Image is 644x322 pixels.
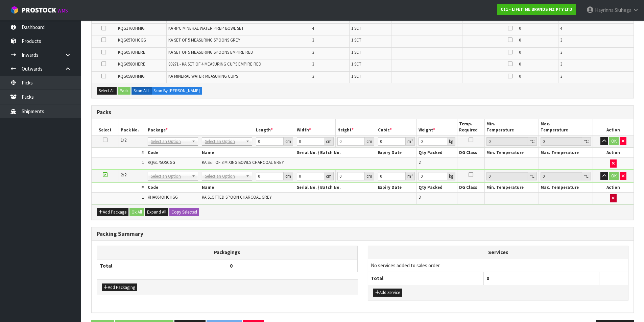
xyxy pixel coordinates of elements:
span: 2/2 [121,172,126,178]
div: kg [447,137,455,146]
span: KHA004OHCHGG [148,194,178,200]
th: Cubic [376,119,417,135]
span: 0 [486,275,489,281]
button: Select All [97,87,117,95]
th: Serial No. / Batch No. [295,148,376,158]
th: Name [200,148,295,158]
th: # [92,148,146,158]
div: ℃ [528,172,537,180]
span: Select an Option [151,138,189,146]
th: Expiry Date [376,148,417,158]
span: 0 [519,37,521,43]
th: Max. Temperature [539,148,593,158]
button: Copy Selected [169,208,199,216]
span: Siuhega [615,7,631,13]
div: ℃ [582,137,591,146]
span: KA MINERAL WATER MEASURING CUPS [168,73,238,79]
span: 1 SCT [351,37,361,43]
th: Expiry Date [376,183,417,193]
span: 0 [519,25,521,31]
div: cm [324,172,334,180]
th: Serial No. / Batch No. [295,183,376,193]
div: ℃ [582,172,591,180]
span: 3 [560,61,562,67]
span: Hayrinna [595,7,614,13]
span: 3 [312,37,314,43]
th: Name [200,183,295,193]
span: 1 [142,159,144,165]
span: KA SLOTTED SPOON CHARCOAL GREY [202,194,271,200]
span: 3 [312,61,314,67]
button: OK [609,137,619,145]
span: 0 [519,73,521,79]
span: KA 4PC MINERAL WATER PREP BOWL SET [168,25,244,31]
span: Select an Option [205,172,243,180]
span: KA SET OF 3 MIXING BOWLS CHARCOAL GREY [202,159,284,165]
th: Total [97,259,227,272]
sup: 3 [411,173,413,177]
span: KQG057OHCGG [118,37,146,43]
th: Qty Packed [417,183,457,193]
th: Total [368,272,484,285]
span: KQG058OHERE [118,61,145,67]
span: 4 [560,25,562,31]
div: cm [365,172,374,180]
th: DG Class [457,148,484,158]
th: Min. Temperature [484,119,539,135]
span: 80271 - KA SET OF 4 MEASURING CUPS EMPIRE RED [168,61,261,67]
span: ProStock [22,6,56,15]
span: 3 [560,73,562,79]
h3: Packing Summary [97,231,628,237]
a: C11 - LIFETIME BRANDS NZ PTY LTD [497,4,576,15]
th: Code [146,183,200,193]
span: 0 [519,61,521,67]
span: 0 [519,49,521,55]
th: Length [254,119,295,135]
span: KQG176OHMIG [118,25,145,31]
th: Services [368,246,628,259]
small: WMS [57,7,68,14]
div: m [406,172,415,180]
span: 3 [312,73,314,79]
span: KQG057OHERE [118,49,145,55]
span: 3 [560,37,562,43]
div: cm [284,137,293,146]
th: Weight [417,119,457,135]
h3: Packs [97,109,628,116]
span: 1 SCT [351,61,361,67]
span: 1/2 [121,137,126,143]
th: Qty Packed [417,148,457,158]
th: Max. Temperature [539,183,593,193]
span: 1 [142,194,144,200]
span: Expand All [147,209,166,215]
span: 1 SCT [351,73,361,79]
th: Action [593,119,634,135]
sup: 3 [411,138,413,142]
label: Scan ALL [132,87,152,95]
span: 1 SCT [351,25,361,31]
span: 3 [312,49,314,55]
th: Code [146,148,200,158]
span: 2 [419,159,421,165]
th: # [92,183,146,193]
th: DG Class [457,183,484,193]
th: Temp. Required [457,119,484,135]
button: Add Packaging [102,283,137,292]
th: Pack No. [119,119,146,135]
span: KA SET OF 5 MEASURING SPOONS EMPIRE RED [168,49,253,55]
button: Ok All [129,208,144,216]
th: Action [593,183,634,193]
strong: C11 - LIFETIME BRANDS NZ PTY LTD [501,6,572,12]
span: 4 [312,25,314,31]
span: 3 [419,194,421,200]
div: m [406,137,415,146]
th: Max. Temperature [539,119,593,135]
span: KQG175OSCGG [148,159,175,165]
th: Min. Temperature [484,148,539,158]
span: Select an Option [205,138,243,146]
th: Width [295,119,335,135]
button: Add Service [373,289,402,297]
div: ℃ [528,137,537,146]
button: Expand All [145,208,168,216]
button: Add Package [97,208,128,216]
